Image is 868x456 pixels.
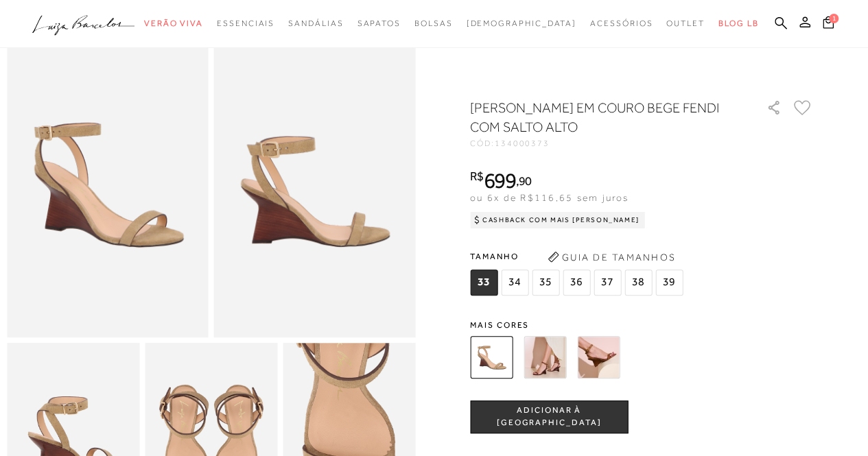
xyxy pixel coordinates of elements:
[829,14,838,23] span: 1
[357,11,400,36] a: categoryNavScreenReaderText
[470,170,484,182] i: R$
[470,139,744,147] div: CÓD:
[624,269,652,296] span: 38
[214,36,416,337] img: image
[819,15,838,34] button: 1
[718,11,758,36] a: BLOG LB
[466,19,576,28] span: [DEMOGRAPHIC_DATA]
[524,336,566,379] img: SANDÁLIA ANABELA EM COURO CAFÉ COM SALTO ALTO
[516,175,532,187] i: ,
[532,269,559,296] span: 35
[484,168,516,193] span: 699
[470,98,727,136] h1: [PERSON_NAME] EM COURO BEGE FENDI COM SALTO ALTO
[144,11,203,36] a: categoryNavScreenReaderText
[590,11,653,36] a: categoryNavScreenReaderText
[357,19,400,28] span: Sapatos
[470,192,629,203] span: ou 6x de R$116,65 sem juros
[655,269,683,296] span: 39
[470,246,686,267] span: Tamanho
[470,269,497,296] span: 33
[217,19,274,28] span: Essenciais
[718,19,758,28] span: BLOG LB
[414,19,453,28] span: Bolsas
[563,269,590,296] span: 36
[501,269,528,296] span: 34
[519,173,532,188] span: 90
[666,19,705,28] span: Outlet
[470,336,513,379] img: SANDÁLIA ANABELA EM COURO BEGE FENDI COM SALTO ALTO
[590,19,653,28] span: Acessórios
[471,405,627,429] span: ADICIONAR À [GEOGRAPHIC_DATA]
[470,212,645,228] div: Cashback com Mais [PERSON_NAME]
[495,139,550,148] span: 134000373
[543,246,680,268] button: Guia de Tamanhos
[577,336,620,379] img: SANDÁLIA ANABELA EM COURO CARAMELO COM SALTO ALTO
[288,11,343,36] a: categoryNavScreenReaderText
[594,269,621,296] span: 37
[414,11,453,36] a: categoryNavScreenReaderText
[144,19,203,28] span: Verão Viva
[470,321,813,329] span: Mais cores
[217,11,274,36] a: categoryNavScreenReaderText
[288,19,343,28] span: Sandálias
[470,400,628,433] button: ADICIONAR À [GEOGRAPHIC_DATA]
[466,11,576,36] a: noSubCategoriesText
[7,36,209,337] img: image
[666,11,705,36] a: categoryNavScreenReaderText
